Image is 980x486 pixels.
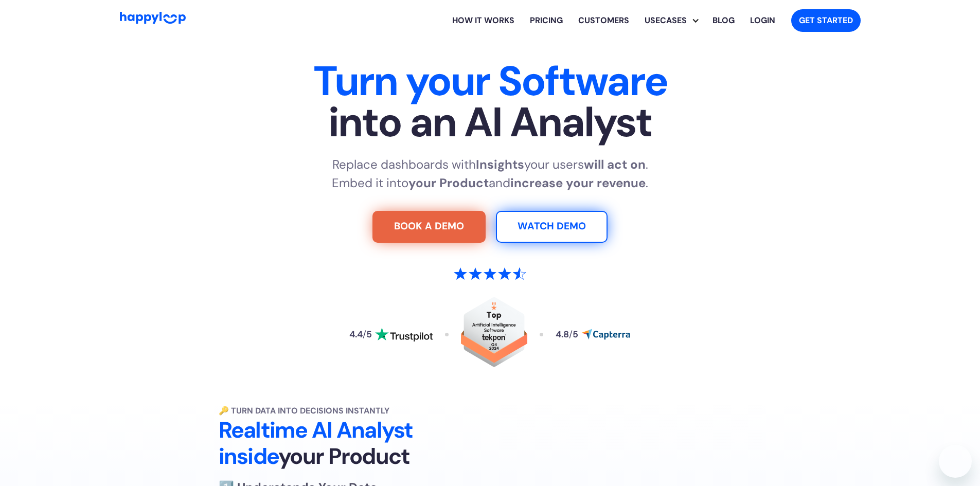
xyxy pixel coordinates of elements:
[332,155,648,192] p: Replace dashboards with your users . Embed it into and .
[219,417,480,471] h2: Realtime AI Analyst inside
[645,4,705,37] div: Usecases
[349,328,433,342] a: Read reviews about HappyLoop on Trustpilot
[496,211,608,243] a: Watch Demo
[278,442,409,471] span: your Product
[556,329,631,340] a: Read reviews about HappyLoop on Capterra
[363,329,366,340] span: /
[219,405,389,416] strong: 🔑 Turn Data into Decisions Instantly
[522,4,571,37] a: View HappyLoop pricing plans
[791,9,861,32] a: Get started with HappyLoop
[556,330,578,339] div: 4.8 5
[372,211,486,243] a: Try For Free
[569,329,573,340] span: /
[120,12,186,24] img: HappyLoop Logo
[476,156,524,172] strong: Insights
[637,4,705,37] div: Explore HappyLoop use cases
[510,175,646,191] strong: increase your revenue
[408,175,489,191] strong: your Product
[120,12,186,29] a: Go to Home Page
[939,445,972,478] iframe: Bouton de lancement de la fenêtre de messagerie
[444,4,522,37] a: Learn how HappyLoop works
[584,156,646,172] strong: will act on
[349,330,372,339] div: 4.4 5
[637,14,694,27] div: Usecases
[742,4,783,37] a: Log in to your HappyLoop account
[169,102,811,143] span: into an AI Analyst
[705,4,742,37] a: Visit the HappyLoop blog for insights
[461,297,528,372] a: Read reviews about HappyLoop on Tekpon
[571,4,637,37] a: Learn how HappyLoop works
[169,61,811,143] h1: Turn your Software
